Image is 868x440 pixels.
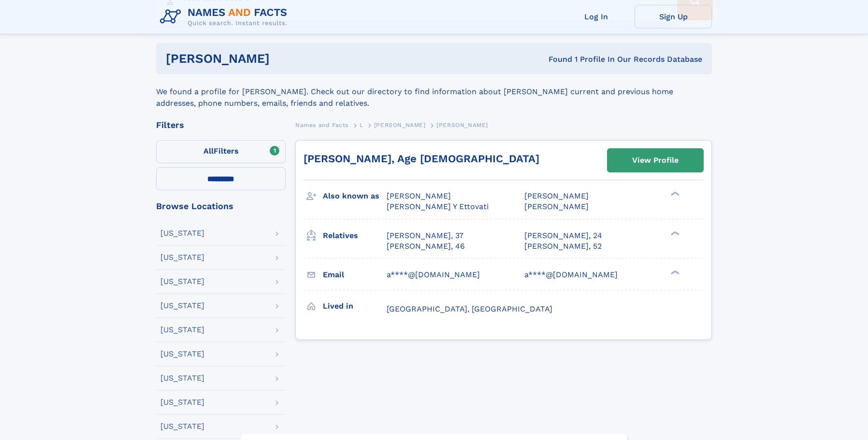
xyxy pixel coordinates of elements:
[360,122,363,128] span: L
[524,241,602,252] a: [PERSON_NAME], 52
[374,122,426,128] span: [PERSON_NAME]
[387,202,489,211] span: [PERSON_NAME] Y Ettovati
[387,230,463,241] a: [PERSON_NAME], 37
[436,122,488,128] span: [PERSON_NAME]
[524,230,602,241] a: [PERSON_NAME], 24
[668,191,680,197] div: ❯
[635,5,712,28] a: Sign Up
[668,269,680,275] div: ❯
[156,74,712,109] div: We found a profile for [PERSON_NAME]. Check out our directory to find information about [PERSON_N...
[374,119,426,131] a: [PERSON_NAME]
[387,191,451,200] span: [PERSON_NAME]
[323,188,387,204] h3: Also known as
[160,229,204,237] div: [US_STATE]
[608,149,703,172] a: View Profile
[160,278,204,285] div: [US_STATE]
[387,241,465,252] a: [PERSON_NAME], 46
[323,267,387,283] h3: Email
[557,5,635,28] a: Log In
[156,202,286,211] div: Browse Locations
[387,304,552,313] span: [GEOGRAPHIC_DATA], [GEOGRAPHIC_DATA]
[295,119,348,131] a: Names and Facts
[668,230,680,236] div: ❯
[632,149,679,171] div: View Profile
[409,54,703,65] div: Found 1 Profile In Our Records Database
[524,191,589,200] span: [PERSON_NAME]
[160,374,204,382] div: [US_STATE]
[323,298,387,314] h3: Lived in
[524,202,589,211] span: [PERSON_NAME]
[166,53,409,65] h1: [PERSON_NAME]
[160,423,204,430] div: [US_STATE]
[156,121,286,129] div: Filters
[360,119,363,131] a: L
[160,254,204,261] div: [US_STATE]
[203,146,214,156] span: All
[323,227,387,244] h3: Relatives
[304,153,539,165] a: [PERSON_NAME], Age [DEMOGRAPHIC_DATA]
[156,140,286,163] label: Filters
[156,4,295,30] img: Logo Names and Facts
[160,302,204,310] div: [US_STATE]
[160,350,204,358] div: [US_STATE]
[160,398,204,406] div: [US_STATE]
[160,326,204,334] div: [US_STATE]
